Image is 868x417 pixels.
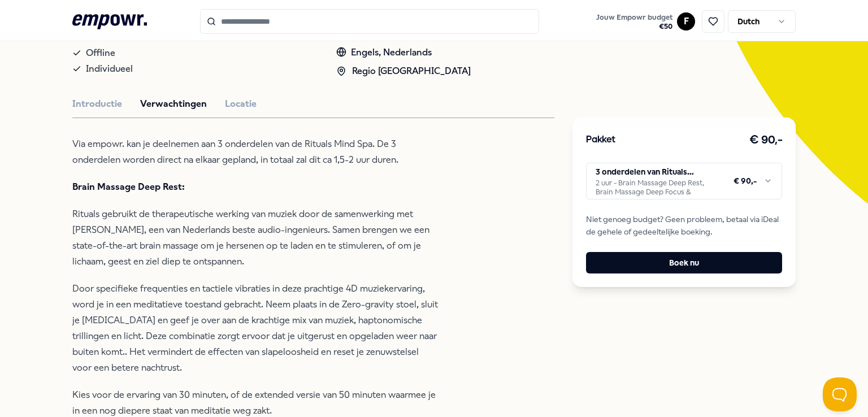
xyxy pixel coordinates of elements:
div: Engels, Nederlands [336,45,471,60]
h3: € 90,- [749,131,782,149]
span: Jouw Empowr budget [596,13,672,22]
h3: Pakket [586,133,615,147]
p: Via empowr. kan je deelnemen aan 3 onderdelen van de Rituals Mind Spa. De 3 onderdelen worden dir... [72,136,440,168]
button: Boek nu [586,252,782,273]
strong: Brain Massage Deep Rest: [72,181,185,192]
iframe: Help Scout Beacon - Open [823,377,857,411]
span: Individueel [86,61,133,77]
input: Search for products, categories or subcategories [200,9,539,34]
p: Door specifieke frequenties en tactiele vibraties in deze prachtige 4D muziekervaring, word je in... [72,281,440,376]
button: Locatie [225,97,257,111]
a: Jouw Empowr budget€50 [592,10,677,33]
div: Regio [GEOGRAPHIC_DATA] [336,64,471,79]
p: Rituals gebruikt de therapeutische werking van muziek door de samenwerking met [PERSON_NAME], een... [72,206,440,270]
span: € 50 [596,22,672,31]
span: Niet genoeg budget? Geen probleem, betaal via iDeal de gehele of gedeeltelijke boeking. [586,213,782,238]
button: Verwachtingen [140,97,207,111]
span: Offline [86,45,115,61]
button: Introductie [72,97,122,111]
button: Jouw Empowr budget€50 [594,11,675,33]
button: F [677,12,695,31]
